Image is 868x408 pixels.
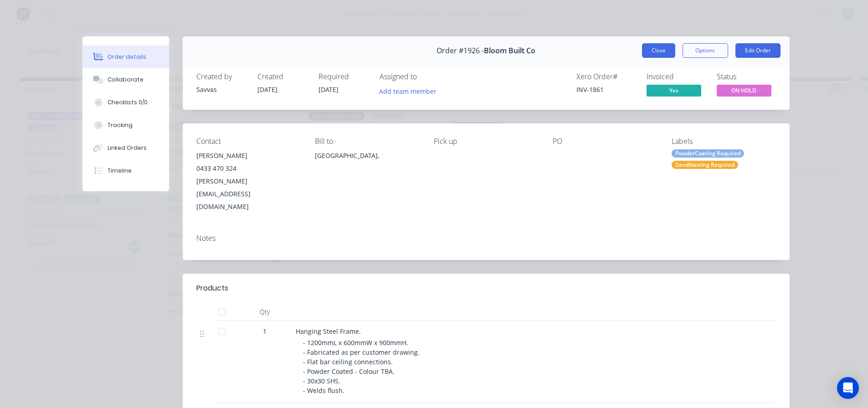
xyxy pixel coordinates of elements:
[196,149,301,162] div: [PERSON_NAME]
[237,303,292,321] div: Qty
[196,149,301,213] div: [PERSON_NAME]0433 470 324[PERSON_NAME][EMAIL_ADDRESS][DOMAIN_NAME]
[672,149,744,158] div: PowderCoating Required
[108,121,133,129] div: Tracking
[82,159,169,182] button: Timeline
[647,72,706,81] div: Invoiced
[683,43,728,58] button: Options
[296,327,361,336] span: Hanging Steel Frame.
[257,72,308,81] div: Created
[380,72,471,81] div: Assigned to
[642,43,675,58] button: Close
[82,46,169,68] button: Order details
[108,53,146,61] div: Order details
[315,149,419,178] div: [GEOGRAPHIC_DATA],
[672,161,738,169] div: Sandblasting Required
[735,43,781,58] button: Edit Order
[196,175,301,213] div: [PERSON_NAME][EMAIL_ADDRESS][DOMAIN_NAME]
[318,72,369,81] div: Required
[108,167,132,175] div: Timeline
[196,162,301,175] div: 0433 470 324
[108,76,144,84] div: Collaborate
[647,85,701,96] span: Yes
[380,85,442,97] button: Add team member
[303,338,421,395] span: - 1200mmL x 600mmW x 900mmH. - Fabricated as per customer drawing. - Flat bar ceiling connections...
[318,85,339,94] span: [DATE]
[82,137,169,159] button: Linked Orders
[717,85,771,98] button: ON HOLD
[257,85,277,94] span: [DATE]
[717,72,776,81] div: Status
[82,68,169,91] button: Collaborate
[108,98,148,107] div: Checklists 0/0
[672,137,776,146] div: Labels
[196,72,247,81] div: Created by
[263,326,267,336] span: 1
[576,72,636,81] div: Xero Order #
[374,85,441,97] button: Add team member
[82,91,169,114] button: Checklists 0/0
[315,149,419,162] div: [GEOGRAPHIC_DATA],
[196,137,301,146] div: Contact
[108,144,147,152] div: Linked Orders
[437,46,484,55] span: Order #1926 -
[82,114,169,137] button: Tracking
[837,377,859,399] div: Open Intercom Messenger
[717,85,771,96] span: ON HOLD
[315,137,419,146] div: Bill to
[434,137,538,146] div: Pick up
[553,137,657,146] div: PO
[484,46,535,55] span: Bloom Built Co
[576,85,636,94] div: INV-1861
[196,283,228,294] div: Products
[196,85,247,94] div: Savvas
[196,234,776,243] div: Notes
